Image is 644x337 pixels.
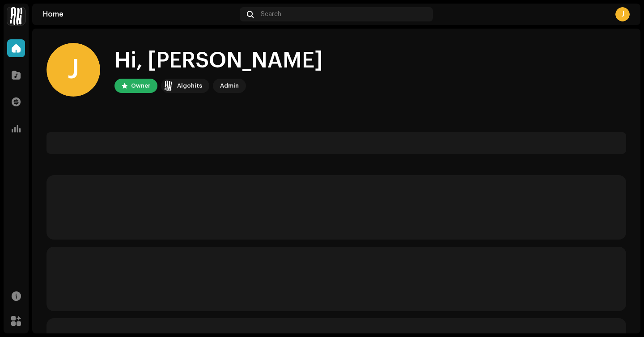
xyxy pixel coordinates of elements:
img: 7c8e417d-4621-4348-b0f5-c88613d5c1d3 [7,7,25,25]
div: Admin [220,80,239,91]
span: Search [261,11,281,18]
div: Algohits [177,80,202,91]
div: Hi, [PERSON_NAME] [114,46,323,75]
div: Owner [131,80,150,91]
div: J [47,43,100,97]
img: 7c8e417d-4621-4348-b0f5-c88613d5c1d3 [163,80,174,91]
div: Home [43,11,236,18]
div: J [615,7,630,21]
